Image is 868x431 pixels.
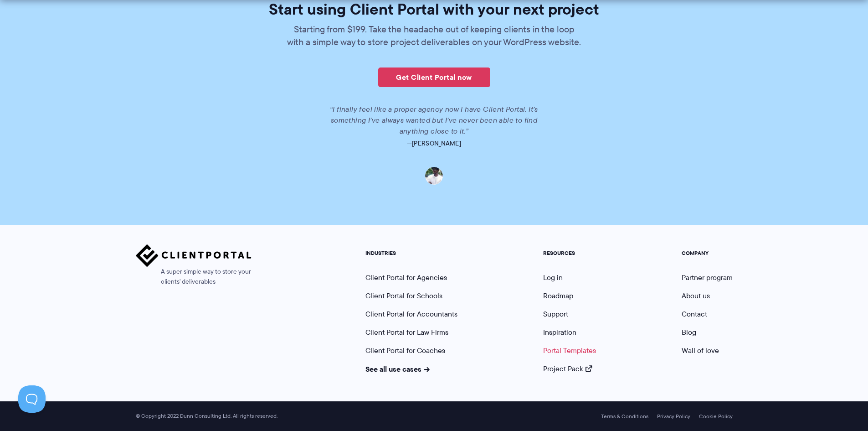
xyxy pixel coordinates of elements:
[699,413,733,420] a: Cookie Policy
[18,385,46,413] iframe: Toggle Customer Support
[682,327,696,338] a: Blog
[286,23,582,48] p: Starting from $199. Take the headache out of keeping clients in the loop with a simple way to sto...
[136,267,252,287] span: A super simple way to store your clients' deliverables
[682,345,719,356] a: Wall of love
[131,413,282,420] span: © Copyright 2022 Dunn Consulting Ltd. All rights reserved.
[365,345,445,356] a: Client Portal for Coaches
[543,250,596,256] h5: RESOURCES
[178,137,690,150] p: —[PERSON_NAME]
[682,250,733,256] h5: COMPANY
[543,345,596,356] a: Portal Templates
[543,327,576,338] a: Inspiration
[543,272,563,283] a: Log in
[378,68,490,87] a: Get Client Portal now
[365,272,447,283] a: Client Portal for Agencies
[365,291,442,301] a: Client Portal for Schools
[178,1,690,17] h2: Start using Client Portal with your next project
[682,272,733,283] a: Partner program
[543,363,592,374] a: Project Pack
[657,413,690,420] a: Privacy Policy
[682,291,710,301] a: About us
[365,309,457,319] a: Client Portal for Accountants
[682,309,707,319] a: Contact
[318,104,550,137] p: “I finally feel like a proper agency now I have Client Portal. It’s something I’ve always wanted ...
[601,413,648,420] a: Terms & Conditions
[365,363,430,374] a: See all use cases
[365,250,457,256] h5: INDUSTRIES
[365,327,448,338] a: Client Portal for Law Firms
[543,291,573,301] a: Roadmap
[543,309,568,319] a: Support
